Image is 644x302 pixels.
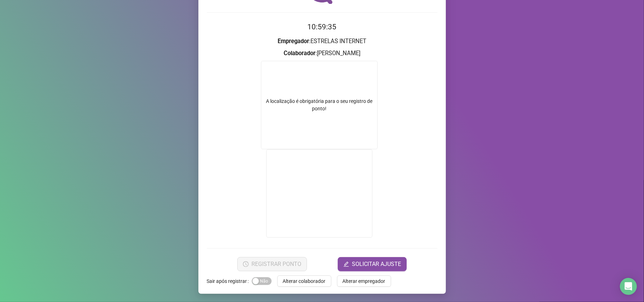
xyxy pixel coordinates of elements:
button: Alterar colaborador [277,275,331,287]
div: Open Intercom Messenger [620,278,637,295]
h3: : [PERSON_NAME] [207,49,437,58]
strong: Colaborador [284,50,315,57]
label: Sair após registrar [207,275,252,287]
span: SOLICITAR AJUSTE [352,260,401,268]
span: edit [343,261,349,267]
span: Alterar empregador [343,277,385,285]
button: editSOLICITAR AJUSTE [338,257,407,271]
time: 10:59:35 [308,23,337,31]
button: REGISTRAR PONTO [237,257,307,271]
span: Alterar colaborador [283,277,326,285]
div: A localização é obrigatória para o seu registro de ponto! [261,98,377,112]
button: Alterar empregador [337,275,391,287]
strong: Empregador [278,38,309,45]
h3: : ESTRELAS INTERNET [207,37,437,46]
